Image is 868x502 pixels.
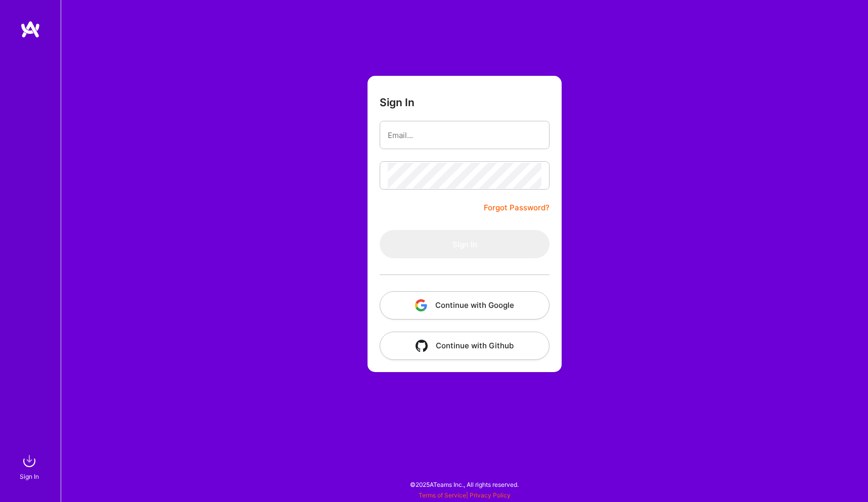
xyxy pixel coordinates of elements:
[416,340,428,352] img: icon
[419,491,511,499] span: |
[419,491,466,499] a: Terms of Service
[484,202,550,214] a: Forgot Password?
[20,471,39,482] div: Sign In
[380,96,415,109] h3: Sign In
[380,230,550,258] button: Sign In
[380,291,550,320] button: Continue with Google
[19,451,39,471] img: sign in
[415,299,427,311] img: icon
[20,20,40,38] img: logo
[380,332,550,360] button: Continue with Github
[21,451,39,482] a: sign inSign In
[470,491,511,499] a: Privacy Policy
[61,472,868,497] div: © 2025 ATeams Inc., All rights reserved.
[388,122,541,148] input: Email...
